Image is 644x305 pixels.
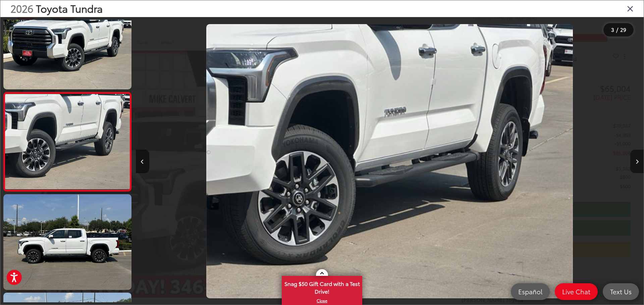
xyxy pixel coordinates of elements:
[206,24,573,299] img: 2026 Toyota Tundra Limited
[282,277,362,297] span: Snag $50 Gift Card with a Test Drive!
[627,4,634,13] i: Close gallery
[555,283,598,300] a: Live Chat
[4,94,131,189] img: 2026 Toyota Tundra Limited
[559,287,594,296] span: Live Chat
[603,283,639,300] a: Text Us
[136,150,149,173] button: Previous image
[611,26,614,33] span: 3
[136,24,643,299] div: 2026 Toyota Tundra Limited 2
[607,287,635,296] span: Text Us
[630,150,644,173] button: Next image
[10,1,33,15] span: 2026
[36,1,103,15] span: Toyota Tundra
[511,283,550,300] a: Español
[615,27,619,32] span: /
[2,193,132,291] img: 2026 Toyota Tundra Limited
[620,26,626,33] span: 29
[515,287,546,296] span: Español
